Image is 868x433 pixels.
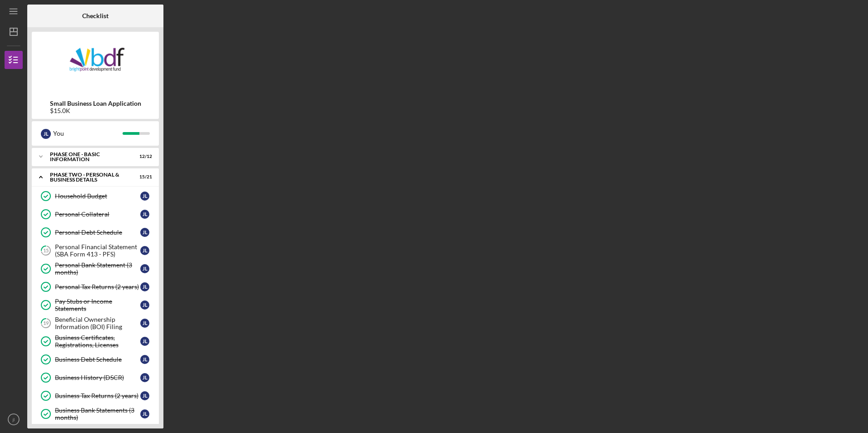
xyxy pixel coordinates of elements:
b: Checklist [82,12,108,20]
a: Personal Collateraljl [36,205,154,223]
div: j l [140,355,149,364]
div: Phase One - Basic Information [50,152,129,162]
div: Pay Stubs or Income Statements [55,298,140,312]
div: Business History (DSCR) [55,374,140,381]
div: $15.0K [50,107,141,114]
a: Household Budgetjl [36,187,154,205]
a: 15Personal Financial Statement (SBA Form 413 - PFS)jl [36,241,154,260]
text: jl [12,417,15,422]
a: Business Bank Statements (3 months)jl [36,405,154,423]
div: j l [140,264,149,273]
img: Product logo [32,36,159,91]
div: j l [140,319,149,328]
div: j l [140,409,149,418]
div: j l [140,391,149,400]
div: j l [140,228,149,237]
div: j l [140,210,149,219]
div: j l [41,129,51,139]
div: Personal Financial Statement (SBA Form 413 - PFS) [55,243,140,258]
div: Household Budget [55,192,140,200]
div: Personal Tax Returns (2 years) [55,283,140,290]
div: 15 / 21 [136,174,152,180]
a: Business History (DSCR)jl [36,369,154,387]
div: j l [140,373,149,382]
div: Personal Collateral [55,211,140,218]
a: Business Debt Schedulejl [36,350,154,369]
div: j l [140,337,149,346]
tspan: 19 [43,320,49,326]
div: Business Debt Schedule [55,356,140,363]
a: Business Certificates, Registrations, Licensesjl [36,332,154,350]
button: jl [5,410,23,428]
div: Personal Debt Schedule [55,229,140,236]
div: j l [140,282,149,291]
a: Personal Tax Returns (2 years)jl [36,278,154,296]
div: Business Tax Returns (2 years) [55,392,140,399]
div: PHASE TWO - PERSONAL & BUSINESS DETAILS [50,172,129,182]
a: Personal Debt Schedulejl [36,223,154,241]
a: Business Tax Returns (2 years)jl [36,387,154,405]
div: j l [140,300,149,310]
div: Beneficial Ownership Information (BOI) Filing [55,316,140,330]
div: You [53,126,123,141]
div: Business Certificates, Registrations, Licenses [55,334,140,349]
a: 19Beneficial Ownership Information (BOI) Filingjl [36,314,154,332]
div: Business Bank Statements (3 months) [55,407,140,421]
div: Personal Bank Statement (3 months) [55,261,140,276]
b: Small Business Loan Application [50,100,141,107]
a: Personal Bank Statement (3 months)jl [36,260,154,278]
div: j l [140,246,149,255]
a: Pay Stubs or Income Statementsjl [36,296,154,314]
tspan: 15 [43,248,49,254]
div: 12 / 12 [136,154,152,159]
div: j l [140,192,149,201]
